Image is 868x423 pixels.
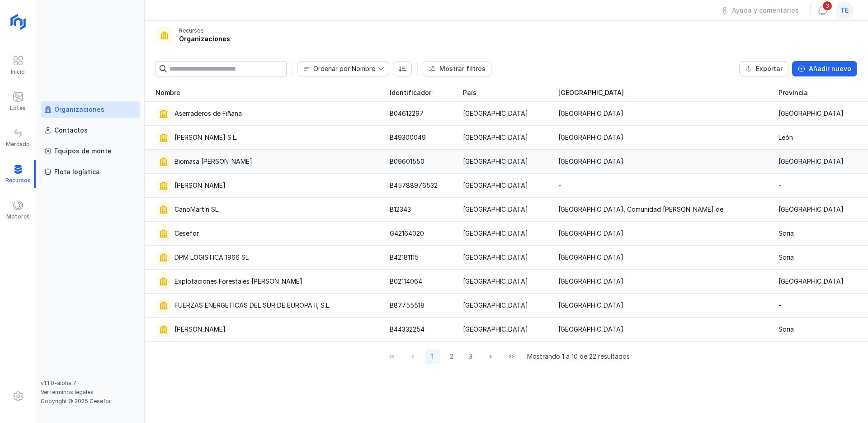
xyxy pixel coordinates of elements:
[175,229,199,238] div: Cesefor
[463,205,528,214] div: [GEOGRAPHIC_DATA]
[809,64,851,73] div: Añadir nuevo
[390,253,419,262] div: B42181115
[739,61,788,76] button: Exportar
[41,122,140,138] a: Contactos
[175,325,226,334] div: [PERSON_NAME]
[558,253,623,262] div: [GEOGRAPHIC_DATA]
[54,147,112,156] div: Equipos de monte
[390,133,426,142] div: B49300049
[778,229,794,238] div: Soria
[390,277,422,286] div: B02114064
[175,277,302,286] div: Explotaciones Forestales [PERSON_NAME]
[175,301,330,310] div: FUERZAS ENERGETICAS DEL SUR DE EUROPA II, S.L.
[463,325,528,334] div: [GEOGRAPHIC_DATA]
[11,68,25,76] div: Inicio
[792,61,857,76] button: Añadir nuevo
[463,133,528,142] div: [GEOGRAPHIC_DATA]
[313,66,375,72] div: Ordenar por Nombre
[390,229,424,238] div: G42164020
[175,109,242,118] div: Aserraderos de Fiñana
[463,229,528,238] div: [GEOGRAPHIC_DATA]
[756,64,783,73] div: Exportar
[840,6,849,15] span: te
[558,277,623,286] div: [GEOGRAPHIC_DATA]
[423,61,491,76] button: Mostrar filtros
[463,181,528,190] div: [GEOGRAPHIC_DATA]
[558,181,561,190] div: -
[41,398,140,405] div: Copyright © 2025 Cesefor
[298,62,378,76] span: Nombre
[482,349,499,364] button: Next Page
[778,325,794,334] div: Soria
[390,181,438,190] div: B45788976532
[503,349,520,364] button: Last Page
[463,277,528,286] div: [GEOGRAPHIC_DATA]
[558,133,623,142] div: [GEOGRAPHIC_DATA]
[41,101,140,118] a: Organizaciones
[41,380,140,387] div: v1.1.0-alpha.7
[558,325,623,334] div: [GEOGRAPHIC_DATA]
[778,253,794,262] div: Soria
[778,109,844,118] div: [GEOGRAPHIC_DATA]
[463,157,528,166] div: [GEOGRAPHIC_DATA]
[156,88,180,97] span: Nombre
[175,205,218,214] div: CanoMartín SL
[715,3,805,18] button: Ayuda y comentarios
[463,349,478,364] button: Page 3
[463,88,476,97] span: País
[439,64,486,73] div: Mostrar filtros
[558,88,624,97] span: [GEOGRAPHIC_DATA]
[41,143,140,159] a: Equipos de monte
[10,105,26,112] div: Lotes
[390,157,425,166] div: B09601550
[179,27,204,34] div: Recursos
[179,34,230,43] div: Organizaciones
[390,88,431,97] span: Identificador
[390,301,425,310] div: B87755518
[7,10,29,33] img: logoRight.svg
[390,109,424,118] div: B04612297
[175,253,249,262] div: DPM LOGISTICA 1966 SL
[778,88,808,97] span: Provincia
[463,301,528,310] div: [GEOGRAPHIC_DATA]
[54,105,104,114] div: Organizaciones
[54,167,100,176] div: Flota logística
[390,205,411,214] div: B12343
[778,181,781,190] div: -
[558,109,623,118] div: [GEOGRAPHIC_DATA]
[390,325,425,334] div: B44332254
[175,157,252,166] div: Biomasa [PERSON_NAME]
[822,0,833,11] span: 3
[778,133,793,142] div: León
[778,205,844,214] div: [GEOGRAPHIC_DATA]
[527,352,630,361] span: Mostrando 1 a 10 de 22 resultados
[175,181,226,190] div: [PERSON_NAME]
[463,253,528,262] div: [GEOGRAPHIC_DATA]
[558,301,623,310] div: [GEOGRAPHIC_DATA]
[558,205,723,214] div: [GEOGRAPHIC_DATA], Comunidad [PERSON_NAME] de
[6,141,30,148] div: Mercado
[778,157,844,166] div: [GEOGRAPHIC_DATA]
[41,389,94,395] a: Ver términos legales
[175,133,237,142] div: [PERSON_NAME] S.L.
[444,349,459,364] button: Page 2
[558,157,623,166] div: [GEOGRAPHIC_DATA]
[463,109,528,118] div: [GEOGRAPHIC_DATA]
[732,6,799,15] div: Ayuda y comentarios
[41,164,140,180] a: Flota logística
[558,229,623,238] div: [GEOGRAPHIC_DATA]
[778,301,781,310] div: -
[778,277,844,286] div: [GEOGRAPHIC_DATA]
[425,349,440,364] button: Page 1
[6,213,30,220] div: Motores
[54,126,88,135] div: Contactos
